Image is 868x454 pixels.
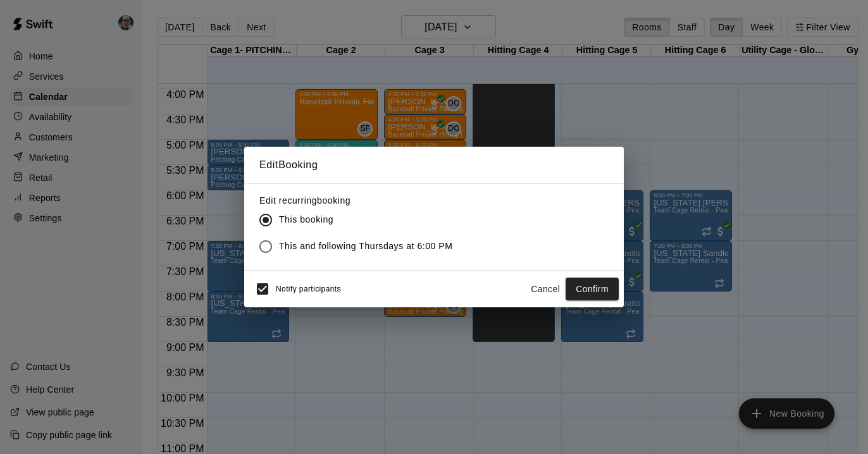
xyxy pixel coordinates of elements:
span: This booking [279,213,333,226]
span: Notify participants [276,285,341,293]
span: This and following Thursdays at 6:00 PM [279,240,453,253]
button: Cancel [525,278,566,301]
h2: Edit Booking [244,147,624,183]
button: Confirm [566,278,619,301]
label: Edit recurring booking [259,194,463,207]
